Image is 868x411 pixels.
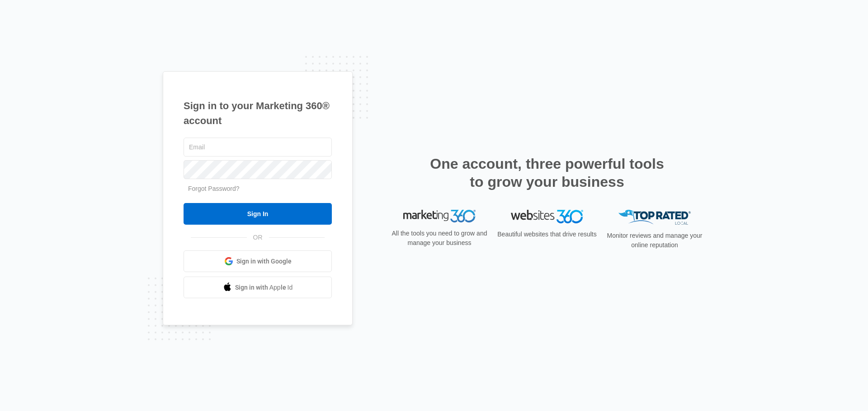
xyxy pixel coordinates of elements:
[427,155,667,191] h2: One account, three powerful tools to grow your business
[496,230,598,239] p: Beautiful websites that drive results
[184,203,332,225] input: Sign In
[247,233,269,242] span: OR
[184,98,332,128] h1: Sign in to your Marketing 360® account
[403,210,476,222] img: Marketing 360
[389,229,490,248] p: All the tools you need to grow and manage your business
[236,257,292,266] span: Sign in with Google
[511,210,583,223] img: Websites 360
[184,277,332,298] a: Sign in with Apple Id
[618,210,691,225] img: Top Rated Local
[604,231,705,250] p: Monitor reviews and manage your online reputation
[188,185,240,192] a: Forgot Password?
[235,283,293,292] span: Sign in with Apple Id
[184,250,332,272] a: Sign in with Google
[184,138,332,157] input: Email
